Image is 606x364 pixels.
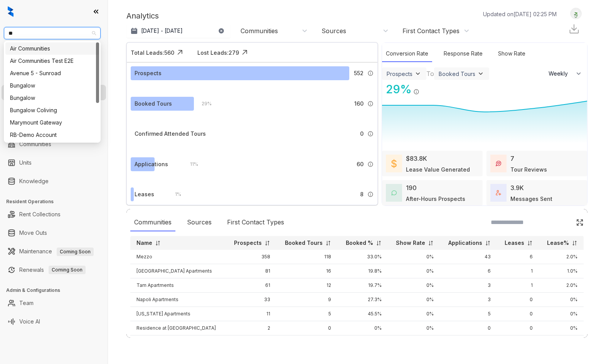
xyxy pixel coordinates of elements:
td: 0% [388,250,440,264]
img: Click Icon [576,219,584,226]
li: Move Outs [2,225,106,241]
div: Bungalow Coliving [5,104,99,116]
div: Confirmed Attended Tours [135,130,206,138]
div: Prospects [387,71,412,77]
img: logo [8,6,13,17]
td: 45.5% [337,307,387,321]
img: Info [367,101,374,107]
div: Total Leads: 560 [131,49,174,57]
td: 3 [440,278,497,293]
div: First Contact Types [402,27,460,35]
li: Leads [2,52,106,67]
div: Leases [135,190,154,199]
div: Show Rate [494,45,529,62]
img: sorting [428,240,434,246]
span: 0 [360,130,364,138]
td: 0 [276,335,337,350]
td: 1.0% [539,264,584,278]
div: $83.8K [406,154,427,163]
td: 0% [388,264,440,278]
td: 6 [440,264,497,278]
img: sorting [376,240,382,246]
a: Team [19,295,34,311]
td: 2.0% [539,278,584,293]
img: TourReviews [496,161,501,166]
td: [GEOGRAPHIC_DATA] Apartments [130,264,226,278]
td: 0% [337,335,387,350]
td: 1 [497,264,539,278]
td: 12 [276,278,337,293]
td: 27.3% [337,293,387,307]
div: Avenue 5 - Sunroad [10,69,94,78]
p: [DATE] - [DATE] [141,27,183,35]
li: Rent Collections [2,207,106,222]
td: 0% [539,307,584,321]
div: Messages Sent [510,195,552,203]
img: Info [413,89,419,95]
td: 0% [388,293,440,307]
td: 2 [226,321,276,335]
div: Lost Leads: 279 [197,49,239,57]
div: RB-Demo Account [10,131,94,139]
td: 0 [497,321,539,335]
p: Analytics [126,10,159,22]
td: 5 [440,307,497,321]
td: 0% [337,321,387,335]
span: 60 [357,160,364,169]
img: Info [367,131,374,137]
td: 16 [276,264,337,278]
td: 0 [497,335,539,350]
td: 6 [497,250,539,264]
span: 160 [354,99,364,108]
img: SearchIcon [560,219,566,226]
img: sorting [155,240,161,246]
div: Air Communities [5,42,99,55]
div: RB-Demo Account [5,129,99,141]
span: Coming Soon [57,248,94,256]
li: Team [2,295,106,311]
div: 29 % [382,81,412,98]
td: 0% [539,293,584,307]
p: Leases [505,239,524,247]
img: TotalFum [496,190,501,195]
div: Marymount Gateway [10,118,94,127]
div: Bungalow [10,94,94,102]
p: Name [136,239,152,247]
div: Applications [135,160,168,169]
td: 0 [497,307,539,321]
div: 29 % [194,99,212,108]
td: [US_STATE] Apartments [130,307,226,321]
img: Click Icon [419,82,431,93]
td: 11 [226,307,276,321]
a: RenewalsComing Soon [19,262,86,278]
img: Info [367,161,374,167]
td: 81 [226,264,276,278]
img: UserAvatar [571,10,581,18]
span: 8 [360,190,364,199]
img: Download [568,23,580,35]
div: Marymount Gateway [5,116,99,129]
td: 0% [388,321,440,335]
img: sorting [572,240,577,246]
td: 1 [497,278,539,293]
img: sorting [264,240,270,246]
li: Collections [2,103,106,119]
div: Avenue 5 - Sunroad [5,67,99,79]
a: Move Outs [19,225,47,241]
div: Response Rate [440,45,486,62]
td: 33 [226,293,276,307]
li: Communities [2,136,106,152]
td: 0 [440,321,497,335]
div: 11 % [182,160,198,169]
div: Tour Reviews [510,165,547,174]
div: 3.9K [510,183,524,192]
h3: Resident Operations [6,198,108,205]
td: 358 [226,250,276,264]
td: 0% [539,321,584,335]
div: Booked Tours [439,71,475,77]
td: 0% [388,307,440,321]
img: sorting [485,240,491,246]
li: Voice AI [2,314,106,329]
td: 3 [440,293,497,307]
img: Info [367,70,374,76]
